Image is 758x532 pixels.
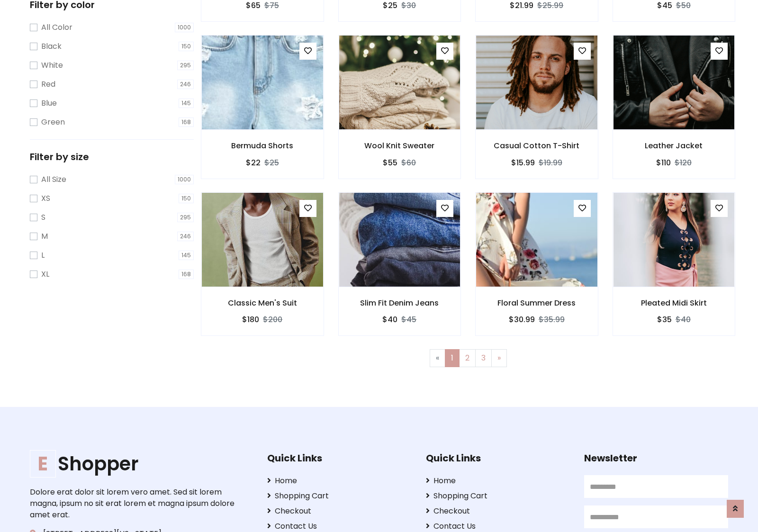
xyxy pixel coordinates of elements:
label: White [41,60,63,71]
h6: Bermuda Shorts [201,141,324,150]
a: EShopper [30,452,237,475]
p: Dolore erat dolor sit lorem vero amet. Sed sit lorem magna, ipsum no sit erat lorem et magna ipsu... [30,487,237,521]
a: Home [426,475,570,487]
a: Contact Us [426,521,570,532]
h6: $65 [246,1,261,10]
h6: $15.99 [511,158,535,167]
h6: $25 [383,1,397,10]
del: $40 [676,314,691,325]
h6: $21.99 [510,1,533,10]
label: XL [41,269,49,280]
h1: Shopper [30,452,237,475]
label: Blue [41,98,57,109]
a: Shopping Cart [267,490,411,502]
h6: Leather Jacket [613,141,735,150]
h5: Quick Links [426,452,570,464]
del: $120 [675,157,692,168]
span: 295 [177,213,194,222]
span: 246 [177,80,194,89]
a: 2 [459,349,476,367]
h6: $40 [382,315,397,324]
del: $60 [401,157,416,168]
h6: Wool Knit Sweater [339,141,461,150]
h6: $22 [246,158,261,167]
h6: Slim Fit Denim Jeans [339,298,461,307]
span: 150 [179,42,194,51]
label: All Size [41,174,66,185]
span: » [497,352,501,363]
label: M [41,231,48,242]
a: Next [491,349,507,367]
span: 1000 [175,175,194,184]
span: 150 [179,194,194,203]
span: 168 [179,117,194,127]
span: 168 [179,270,194,279]
h6: $180 [242,315,259,324]
label: XS [41,193,50,204]
span: 295 [177,61,194,70]
del: $35.99 [539,314,565,325]
a: 1 [445,349,460,367]
label: All Color [41,22,72,33]
label: Red [41,79,55,90]
a: 3 [475,349,492,367]
span: 145 [179,251,194,260]
h5: Quick Links [267,452,411,464]
a: Checkout [267,505,411,517]
h6: $35 [657,315,672,324]
h6: $110 [656,158,671,167]
h6: $55 [383,158,397,167]
h5: Newsletter [584,452,728,464]
a: Checkout [426,505,570,517]
h6: Pleated Midi Skirt [613,298,735,307]
span: 246 [177,232,194,241]
h6: Classic Men's Suit [201,298,324,307]
h6: Casual Cotton T-Shirt [476,141,598,150]
del: $25 [264,157,279,168]
del: $19.99 [539,157,562,168]
a: Contact Us [267,521,411,532]
label: L [41,250,45,261]
span: 145 [179,99,194,108]
nav: Page navigation [208,349,728,367]
label: S [41,212,45,223]
del: $45 [401,314,416,325]
h5: Filter by size [30,151,194,162]
h6: $30.99 [509,315,535,324]
del: $200 [263,314,282,325]
label: Green [41,117,65,128]
h6: Floral Summer Dress [476,298,598,307]
label: Black [41,41,62,52]
a: Shopping Cart [426,490,570,502]
a: Home [267,475,411,487]
span: E [30,450,56,478]
span: 1000 [175,23,194,32]
h6: $45 [657,1,672,10]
